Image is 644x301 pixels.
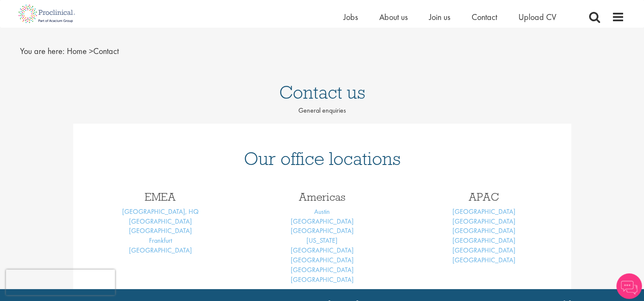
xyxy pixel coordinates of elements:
a: [GEOGRAPHIC_DATA] [291,217,354,226]
a: [GEOGRAPHIC_DATA] [291,256,354,264]
a: Join us [429,11,450,23]
a: [GEOGRAPHIC_DATA] [291,275,354,284]
a: breadcrumb link to Home [67,45,87,57]
a: Austin [314,207,330,216]
a: [GEOGRAPHIC_DATA], HQ [122,207,199,216]
a: [GEOGRAPHIC_DATA] [291,246,354,255]
h1: Our office locations [86,149,558,168]
a: [GEOGRAPHIC_DATA] [452,236,515,245]
a: Jobs [343,11,358,23]
a: [GEOGRAPHIC_DATA] [452,226,515,235]
a: [GEOGRAPHIC_DATA] [129,226,192,235]
iframe: reCAPTCHA [6,270,115,295]
a: [GEOGRAPHIC_DATA] [129,246,192,255]
a: [GEOGRAPHIC_DATA] [129,217,192,226]
a: Contact [472,11,497,23]
a: Frankfurt [149,236,172,245]
span: Contact [67,45,119,57]
a: [GEOGRAPHIC_DATA] [452,246,515,255]
img: Chatbot [616,273,642,299]
a: [GEOGRAPHIC_DATA] [452,256,515,264]
a: Upload CV [518,11,556,23]
a: About us [379,11,408,23]
span: You are here: [20,45,65,57]
a: [GEOGRAPHIC_DATA] [452,207,515,216]
a: [US_STATE] [306,236,338,245]
a: [GEOGRAPHIC_DATA] [452,217,515,226]
a: [GEOGRAPHIC_DATA] [291,265,354,274]
h3: APAC [409,191,558,202]
h3: Americas [248,191,397,202]
span: > [89,45,93,57]
h3: EMEA [86,191,235,202]
a: [GEOGRAPHIC_DATA] [291,226,354,235]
